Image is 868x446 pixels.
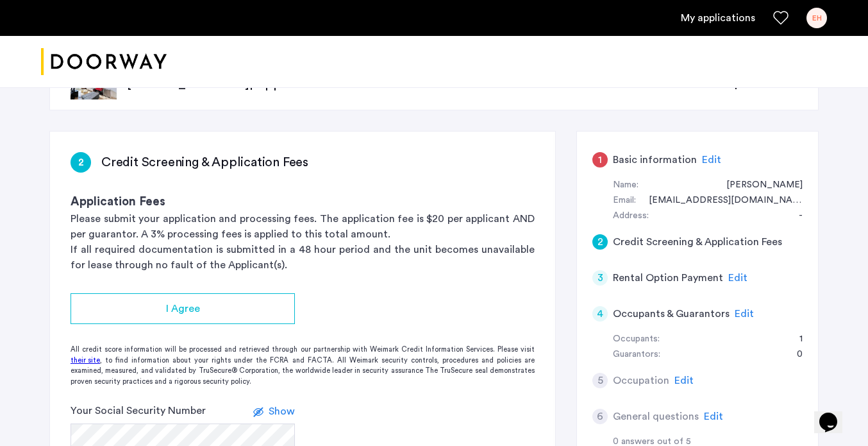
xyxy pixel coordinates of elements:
div: Elizabeth Harrington [714,178,803,193]
div: 2 [592,234,608,250]
h5: Rental Option Payment [613,270,723,286]
div: 4 [592,306,608,322]
div: 0 [784,347,803,363]
a: My application [681,10,755,26]
h5: General questions [613,409,699,424]
span: Edit [674,375,694,386]
h3: Application Fees [71,193,535,211]
div: 2 [71,152,91,173]
span: Show [269,406,295,416]
div: 1 [592,152,608,167]
span: I Agree [166,301,200,316]
p: Please submit your application and processing fees. The application fee is $20 per applicant AND ... [71,211,535,242]
h5: Occupation [613,373,669,388]
h5: Occupants & Guarantors [613,306,730,322]
div: efharrington01@gmail.com [636,193,803,209]
span: Edit [728,273,747,283]
div: Occupants: [613,332,660,347]
sub: /month [769,81,797,90]
p: If all required documentation is submitted in a 48 hour period and the unit becomes unavailable f... [71,242,535,273]
div: Address: [613,209,649,224]
a: Cazamio logo [41,38,167,86]
span: Edit [704,411,723,422]
a: their site [71,356,100,366]
span: Edit [702,155,721,165]
div: - [786,209,803,224]
div: Guarantors: [613,347,660,363]
div: 6 [592,409,608,424]
span: Edit [735,309,754,319]
h5: Basic information [613,152,697,167]
div: Email: [613,193,636,209]
h5: Credit Screening & Application Fees [613,234,782,250]
div: 3 [592,270,608,286]
div: All credit score information will be processed and retrieved through our partnership with Weimark... [50,345,555,387]
label: Your Social Security Number [71,403,206,418]
div: 5 [592,373,608,388]
iframe: chat widget [814,395,855,433]
h3: Credit Screening & Application Fees [101,153,308,171]
img: logo [41,38,167,86]
div: 1 [787,332,803,347]
div: Name: [613,178,638,193]
div: EH [806,8,827,28]
button: button [71,293,295,324]
a: Favorites [773,10,789,26]
span: $6200 [731,78,769,90]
